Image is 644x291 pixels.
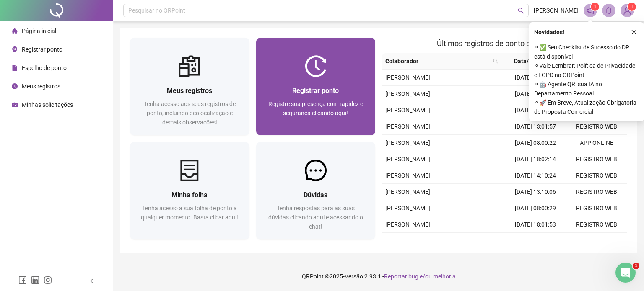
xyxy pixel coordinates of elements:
span: linkedin [31,276,39,284]
span: Meus registros [167,87,212,95]
span: Versão [345,273,363,280]
span: close [631,29,637,35]
span: ⚬ 🚀 Em Breve, Atualização Obrigatória de Proposta Comercial [534,98,639,116]
span: Data/Hora [505,57,551,66]
span: file [12,65,18,71]
span: [PERSON_NAME] [385,139,430,146]
td: REGISTRO WEB [566,118,627,135]
span: Página inicial [22,28,56,34]
span: Minha folha [171,191,208,199]
td: REGISTRO WEB [566,233,627,249]
td: [DATE] 14:10:24 [505,167,566,184]
sup: Atualize o seu contato no menu Meus Dados [628,3,636,11]
span: ⚬ 🤖 Agente QR: sua IA no Departamento Pessoal [534,80,639,98]
span: Tenha acesso a sua folha de ponto a qualquer momento. Basta clicar aqui! [141,205,238,221]
span: search [493,59,498,64]
td: [DATE] 08:00:22 [505,135,566,151]
span: Registrar ponto [22,46,62,53]
span: [PERSON_NAME] [385,205,430,211]
a: Meus registrosTenha acesso aos seus registros de ponto, incluindo geolocalização e demais observa... [130,38,249,135]
span: 1 [633,263,639,269]
iframe: Intercom live chat [615,263,636,283]
td: [DATE] 13:39:38 [505,233,566,249]
span: Colaborador [385,57,490,66]
span: Registrar ponto [292,87,339,95]
span: Reportar bug e/ou melhoria [384,273,456,280]
span: 1 [631,4,634,10]
span: Tenha acesso aos seus registros de ponto, incluindo geolocalização e demais observações! [144,100,236,126]
span: [PERSON_NAME] [534,6,579,15]
a: DúvidasTenha respostas para as suas dúvidas clicando aqui e acessando o chat! [256,142,376,239]
td: REGISTRO WEB [566,200,627,216]
span: home [12,28,18,34]
a: Minha folhaTenha acesso a sua folha de ponto a qualquer momento. Basta clicar aqui! [130,142,249,239]
span: [PERSON_NAME] [385,74,430,81]
span: [PERSON_NAME] [385,188,430,195]
span: search [518,8,524,14]
span: Meus registros [22,83,60,90]
span: [PERSON_NAME] [385,156,430,162]
td: APP ONLINE [566,135,627,151]
td: [DATE] 08:00:29 [505,200,566,216]
td: [DATE] 13:10:06 [505,184,566,200]
span: [PERSON_NAME] [385,123,430,130]
span: left [89,278,95,284]
span: Minhas solicitações [22,101,73,108]
span: Novidades ! [534,28,564,37]
td: REGISTRO WEB [566,184,627,200]
img: 82103 [621,4,634,17]
span: search [491,55,500,67]
a: Registrar pontoRegistre sua presença com rapidez e segurança clicando aqui! [256,38,376,135]
sup: 1 [591,3,599,11]
span: 1 [594,4,597,10]
td: [DATE] 18:02:14 [505,151,566,167]
td: REGISTRO WEB [566,167,627,184]
span: bell [605,7,613,14]
span: [PERSON_NAME] [385,107,430,113]
span: Últimos registros de ponto sincronizados [437,39,572,48]
span: [PERSON_NAME] [385,221,430,228]
span: [PERSON_NAME] [385,172,430,179]
span: notification [587,7,594,14]
span: environment [12,46,18,52]
td: [DATE] 14:01:07 [505,102,566,118]
td: [DATE] 13:01:57 [505,118,566,135]
span: facebook [18,276,27,284]
span: Tenha respostas para as suas dúvidas clicando aqui e acessando o chat! [268,205,363,230]
footer: QRPoint © 2025 - 2.93.1 - [113,262,644,291]
span: Registre sua presença com rapidez e segurança clicando aqui! [268,100,363,116]
span: ⚬ ✅ Seu Checklist de Sucesso do DP está disponível [534,43,639,61]
td: REGISTRO WEB [566,216,627,233]
span: Espelho de ponto [22,64,67,71]
th: Data/Hora [501,53,561,70]
span: clock-circle [12,83,18,89]
td: [DATE] 08:02:11 [505,70,566,86]
td: [DATE] 18:02:06 [505,86,566,102]
span: schedule [12,102,18,108]
td: [DATE] 18:01:53 [505,216,566,233]
span: [PERSON_NAME] [385,90,430,97]
td: REGISTRO WEB [566,151,627,167]
span: Dúvidas [304,191,327,199]
span: ⚬ Vale Lembrar: Política de Privacidade e LGPD na QRPoint [534,61,639,80]
span: instagram [44,276,52,284]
